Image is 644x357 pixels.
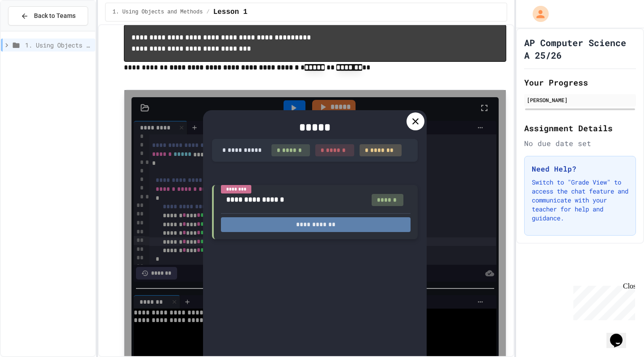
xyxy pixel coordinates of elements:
[25,40,92,50] span: 1. Using Objects and Methods
[34,11,76,21] span: Back to Teams
[532,178,628,223] p: Switch to "Grade View" to access the chat feature and communicate with your teacher for help and ...
[523,4,551,24] div: My Account
[113,9,203,16] span: 1. Using Objects and Methods
[206,9,209,16] span: /
[524,76,636,89] h2: Your Progress
[213,7,248,17] span: Lesson 1
[532,163,628,174] h3: Need Help?
[8,6,88,26] button: Back to Teams
[4,4,62,57] div: Chat with us now!Close
[570,282,635,320] iframe: chat widget
[524,36,636,61] h1: AP Computer Science A 25/26
[524,122,636,134] h2: Assignment Details
[606,321,635,348] iframe: chat widget
[524,138,636,149] div: No due date set
[527,96,633,104] div: [PERSON_NAME]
